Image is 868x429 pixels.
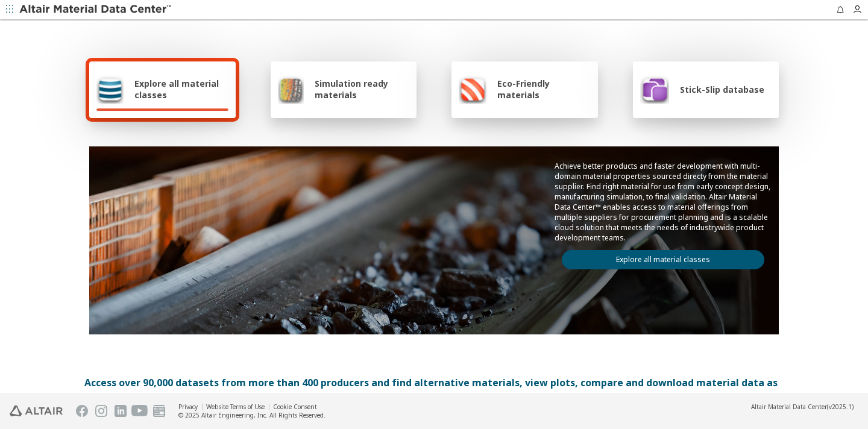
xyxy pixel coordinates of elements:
[459,75,486,104] img: Eco-Friendly materials
[273,402,317,411] a: Cookie Consent
[640,75,669,104] img: Stick-Slip database
[555,161,772,243] p: Achieve better products and faster development with multi-domain material properties sourced dire...
[178,411,325,419] div: © 2025 Altair Engineering, Inc. All Rights Reserved.
[497,78,590,101] span: Eco-Friendly materials
[278,75,304,104] img: Simulation ready materials
[751,402,854,411] div: (v2025.1)
[10,406,63,416] img: Altair Engineering
[134,78,228,101] span: Explore all material classes
[206,402,265,411] a: Website Terms of Use
[751,402,827,411] span: Altair Material Data Center
[96,75,124,104] img: Explore all material classes
[680,84,764,95] span: Stick-Slip database
[84,375,784,404] div: Access over 90,000 datasets from more than 400 producers and find alternative materials, view plo...
[562,250,764,269] a: Explore all material classes
[19,4,173,16] img: Altair Material Data Center
[178,402,198,411] a: Privacy
[315,78,409,101] span: Simulation ready materials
